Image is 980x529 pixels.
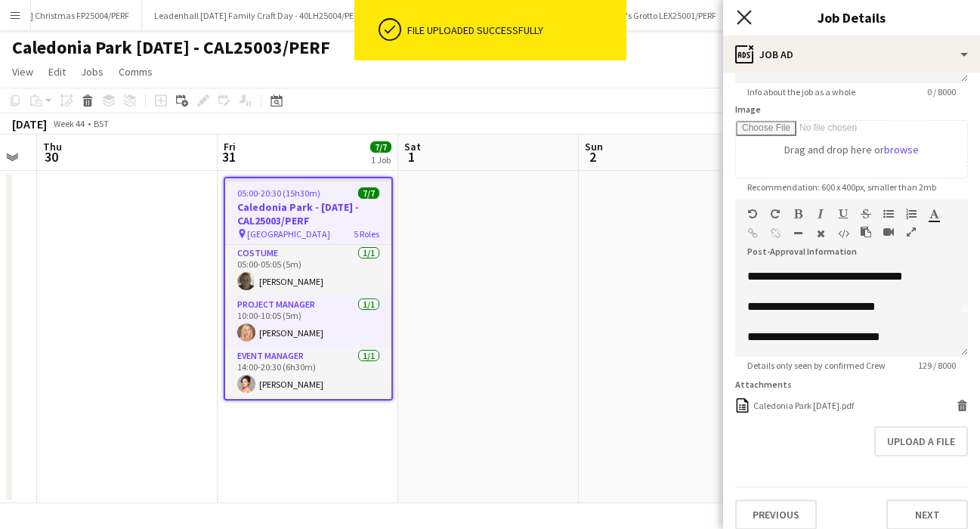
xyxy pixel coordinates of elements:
[48,65,66,79] span: Edit
[225,348,391,399] app-card-role: Event Manager1/114:00-20:30 (6h30m)[PERSON_NAME]
[12,116,47,131] div: [DATE]
[770,208,781,220] button: Redo
[861,226,871,238] button: Paste as plain text
[119,65,153,79] span: Comms
[815,227,826,240] button: Clear Formatting
[12,65,33,79] span: View
[915,86,968,97] span: 0 / 8000
[753,400,854,411] div: Caledonia Park Halloween.pdf
[225,296,391,348] app-card-role: Project Manager1/110:00-10:05 (5m)[PERSON_NAME]
[906,360,968,371] span: 129 / 8000
[237,187,320,199] span: 05:00-20:30 (15h30m)
[906,226,917,238] button: Fullscreen
[42,62,72,82] a: Edit
[583,148,603,166] span: 2
[221,148,236,166] span: 31
[838,208,849,220] button: Underline
[358,187,379,199] span: 7/7
[404,140,421,153] span: Sat
[225,245,391,296] app-card-role: Costume1/105:00-05:05 (5m)[PERSON_NAME]
[43,140,62,153] span: Thu
[559,1,729,30] button: Lexicon Santa's Grotto LEX25001/PERF
[50,118,88,129] span: Week 44
[735,181,948,193] span: Recommendation: 600 x 400px, smaller than 2mb
[224,177,393,401] app-job-card: 05:00-20:30 (15h30m)7/7Caledonia Park - [DATE] - CAL25003/PERF [GEOGRAPHIC_DATA]5 RolesCostume1/1...
[874,426,968,456] button: Upload a file
[75,62,110,82] a: Jobs
[224,140,236,153] span: Fri
[883,226,894,238] button: Insert video
[793,227,803,240] button: Horizontal Line
[142,1,376,30] button: Leadenhall [DATE] Family Craft Day - 40LH25004/PERF
[371,154,391,166] div: 1 Job
[735,360,898,371] span: Details only seen by confirmed Crew
[354,228,379,240] span: 5 Roles
[735,86,867,97] span: Info about the job as a whole
[81,65,104,79] span: Jobs
[723,36,980,73] div: Job Ad
[861,208,871,220] button: Strikethrough
[747,208,758,220] button: Undo
[94,118,109,129] div: BST
[929,208,939,220] button: Text Color
[883,208,894,220] button: Unordered List
[906,208,917,220] button: Ordered List
[12,36,330,59] h1: Caledonia Park [DATE] - CAL25003/PERF
[247,228,330,240] span: [GEOGRAPHIC_DATA]
[41,148,62,166] span: 30
[402,148,421,166] span: 1
[407,23,620,37] div: File uploaded successfully
[6,62,39,82] a: View
[723,8,980,27] h3: Job Details
[370,141,391,153] span: 7/7
[113,62,159,82] a: Comms
[735,379,792,390] label: Attachments
[585,140,603,153] span: Sun
[793,208,803,220] button: Bold
[815,208,826,220] button: Italic
[838,227,849,240] button: HTML Code
[225,200,391,227] h3: Caledonia Park - [DATE] - CAL25003/PERF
